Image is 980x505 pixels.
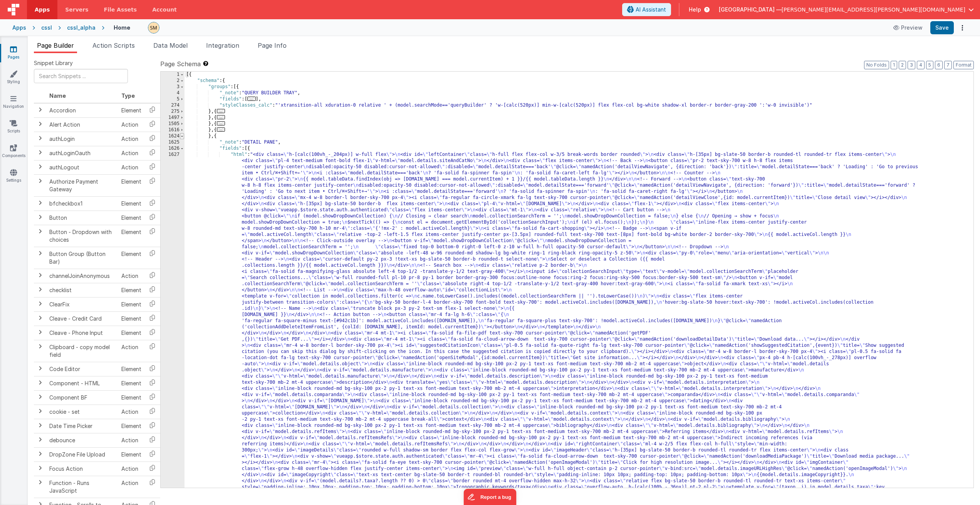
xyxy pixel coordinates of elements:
td: Component BF [46,390,118,405]
td: Code Editor [46,362,118,376]
iframe: Marker.io feedback button [464,489,517,505]
span: Data Model [153,42,188,49]
div: 1624 [161,133,185,139]
span: Action Scripts [92,42,135,49]
button: 5 [926,61,933,69]
td: Element [118,174,144,196]
td: authLogin [46,132,118,146]
span: ... [247,97,256,101]
td: Alert Action [46,117,118,132]
td: channelJoinAnonymous [46,269,118,283]
td: Element [118,103,144,118]
td: Cleave - Phone Input [46,326,118,340]
div: cssl_alpha [67,24,96,32]
td: Action [118,117,144,132]
td: Element [118,376,144,390]
td: debounce [46,433,118,447]
div: 1626 [161,145,185,152]
h4: Home [114,25,130,30]
td: Action [118,146,144,160]
span: File Assets [104,6,137,13]
button: Format [953,61,974,69]
td: bfcheckbox1 [46,196,118,211]
td: checklist [46,283,118,297]
button: [GEOGRAPHIC_DATA] — [PERSON_NAME][EMAIL_ADDRESS][PERSON_NAME][DOMAIN_NAME] [719,6,974,13]
td: Clipboard - copy model field [46,340,118,362]
td: Element [118,225,144,247]
td: Accordion [46,103,118,118]
div: Apps [12,24,26,32]
div: 275 [161,109,185,115]
span: [PERSON_NAME][EMAIL_ADDRESS][PERSON_NAME][DOMAIN_NAME] [782,6,965,13]
input: Search Snippets ... [34,69,128,83]
td: Action [118,405,144,419]
td: Element [118,196,144,211]
span: Snippet Library [34,59,73,67]
button: 2 [899,61,906,69]
button: 7 [944,61,952,69]
td: Focus Action [46,462,118,476]
td: Button [46,211,118,225]
td: ClearFix [46,297,118,311]
td: Element [118,390,144,405]
span: Page Builder [37,42,74,49]
div: 4 [161,90,185,96]
span: AI Assistant [636,6,666,13]
div: 3 [161,84,185,90]
td: authLogout [46,160,118,174]
div: 2 [161,78,185,84]
td: Action [118,476,144,498]
td: Button Group (Button Bar) [46,247,118,269]
img: e9616e60dfe10b317d64a5e98ec8e357 [148,22,159,33]
button: 6 [935,61,943,69]
td: Element [118,362,144,376]
span: Integration [206,42,239,49]
td: Action [118,160,144,174]
td: Element [118,311,144,326]
div: cssl [41,24,52,32]
button: 4 [917,61,925,69]
td: Element [118,297,144,311]
td: Action [118,462,144,476]
button: 1 [891,61,897,69]
button: No Folds [864,61,889,69]
span: [GEOGRAPHIC_DATA] — [719,6,782,13]
td: Button - Dropdown with choices [46,225,118,247]
span: ... [217,121,225,125]
td: Date Time Picker [46,419,118,433]
span: ... [217,109,225,113]
div: 1 [161,72,185,78]
td: Component - HTML [46,376,118,390]
button: 3 [908,61,915,69]
span: Help [689,6,701,13]
td: Action [118,340,144,362]
td: Element [118,447,144,462]
span: Page Info [258,42,287,49]
td: Action [118,269,144,283]
div: 274 [161,102,185,109]
span: Name [49,92,66,99]
div: 1497 [161,115,185,121]
td: cookie - set [46,405,118,419]
div: 1505 [161,121,185,127]
span: Type [121,92,135,99]
td: Element [118,211,144,225]
span: ... [217,115,225,119]
span: ... [217,127,225,132]
td: Action [118,433,144,447]
td: Action [118,132,144,146]
div: 1616 [161,127,185,133]
button: Preview [889,22,927,34]
td: Cleave - Credit Card [46,311,118,326]
div: 5 [161,96,185,102]
td: DropZone File Upload [46,447,118,462]
td: Element [118,247,144,269]
td: authLoginOauth [46,146,118,160]
button: Options [957,22,968,33]
span: Servers [65,6,88,13]
td: Function - Runs JavaScript [46,476,118,498]
button: AI Assistant [622,3,671,16]
span: Page Schema [160,59,201,69]
button: Save [930,21,954,34]
td: Element [118,326,144,340]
